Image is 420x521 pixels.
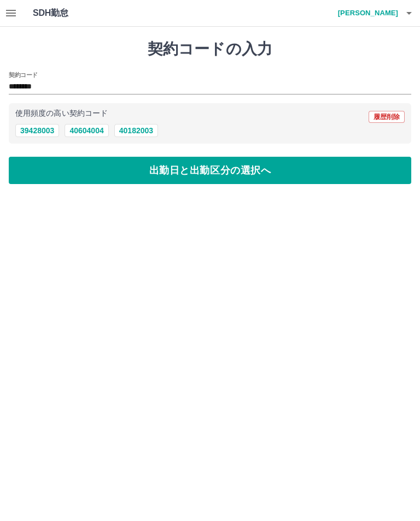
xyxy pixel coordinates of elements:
[9,40,411,58] h1: 契約コードの入力
[369,111,405,123] button: 履歴削除
[9,157,411,184] button: 出勤日と出勤区分の選択へ
[114,124,158,137] button: 40182003
[65,124,108,137] button: 40604004
[9,70,38,79] h2: 契約コード
[15,110,108,117] p: 使用頻度の高い契約コード
[15,124,59,137] button: 39428003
